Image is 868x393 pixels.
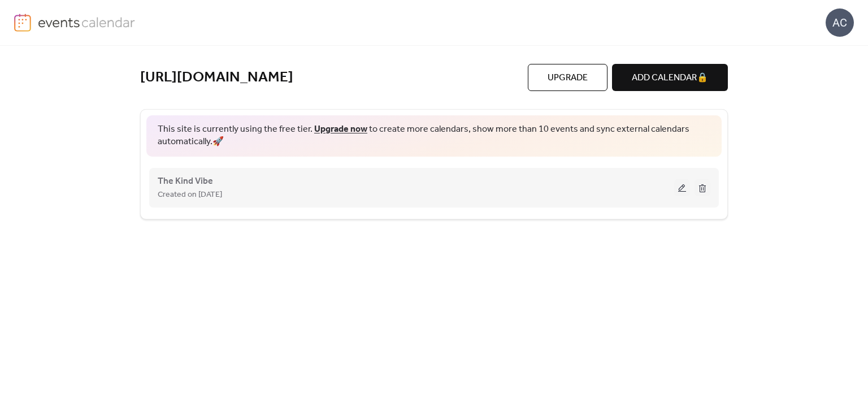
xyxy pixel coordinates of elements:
[14,14,31,32] img: logo
[140,68,293,87] a: [URL][DOMAIN_NAME]
[38,14,136,31] img: logo-type
[158,123,710,149] span: This site is currently using the free tier. to create more calendars, show more than 10 events an...
[158,178,213,184] a: The Kind Vibe
[314,120,367,138] a: Upgrade now
[158,188,222,202] span: Created on [DATE]
[158,175,213,188] span: The Kind Vibe
[826,8,854,37] div: AC
[548,71,588,85] span: Upgrade
[528,64,607,91] button: Upgrade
